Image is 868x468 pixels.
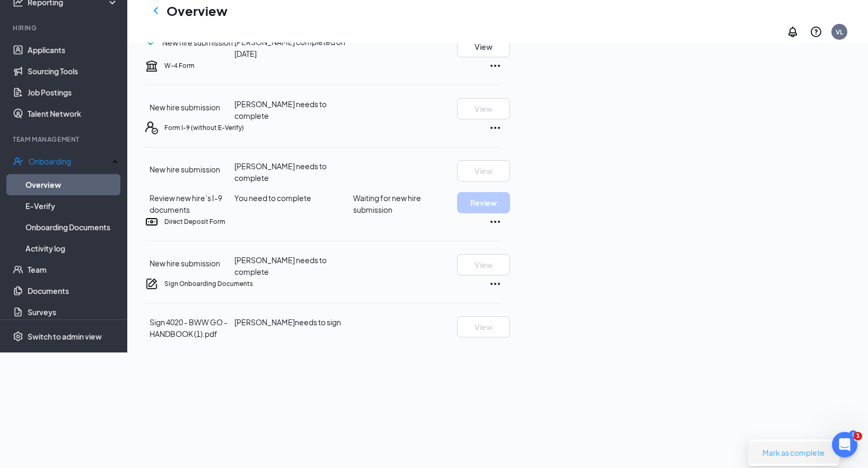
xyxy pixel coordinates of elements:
svg: Notifications [786,25,799,38]
div: [PERSON_NAME] needs to sign [234,316,353,328]
h5: Direct Deposit Form [164,217,225,227]
svg: Ellipses [489,122,502,134]
svg: CompanyDocumentIcon [145,278,158,290]
h5: Form I-9 (without E-Verify) [164,123,244,133]
span: Sign 4020 - BWW GO - HANDBOOK (1).pdf [150,317,227,339]
span: New hire submission [150,258,220,268]
span: [PERSON_NAME] needs to complete [234,161,327,183]
a: E-Verify [25,195,118,216]
h5: Sign Onboarding Documents [164,279,253,289]
span: New hire submission [150,164,220,174]
div: Onboarding [29,156,109,167]
button: View [457,316,510,337]
span: [PERSON_NAME] completed on [DATE] [234,37,345,58]
a: Team [28,259,118,280]
a: Documents [28,280,118,301]
span: You need to complete [234,193,311,203]
div: 1 [849,430,857,439]
svg: Ellipses [489,59,502,72]
a: Sourcing Tools [28,60,118,82]
iframe: Intercom live chat [832,432,857,457]
svg: UserCheck [13,156,23,167]
svg: Settings [13,331,23,341]
button: View [457,36,510,57]
svg: Ellipses [489,215,502,228]
button: Review [457,192,510,213]
span: New hire submission [162,38,233,47]
span: Mark as complete [762,447,825,458]
div: Switch to admin view [28,331,102,341]
svg: QuestionInfo [810,25,822,38]
svg: Ellipses [489,278,502,290]
button: View [457,98,510,119]
svg: TaxGovernmentIcon [145,59,158,72]
button: View [457,160,510,181]
a: Surveys [28,301,118,323]
span: Review new hire’s I-9 documents [150,193,222,214]
h1: Overview [166,2,227,20]
svg: FormI9EVerifyIcon [145,122,158,134]
span: Waiting for new hire submission [353,192,457,215]
a: Overview [25,174,118,195]
span: 1 [854,432,862,440]
div: Team Management [13,135,116,144]
a: Job Postings [28,82,118,103]
a: Talent Network [28,103,118,124]
div: Hiring [13,23,116,32]
span: [PERSON_NAME] needs to complete [234,99,327,120]
a: Activity log [25,238,118,259]
div: VL [836,28,843,37]
span: New hire submission [150,102,220,112]
button: Mark as complete [754,444,833,461]
span: [PERSON_NAME] needs to complete [234,255,327,276]
a: Applicants [28,39,118,60]
a: Onboarding Documents [25,216,118,238]
button: View [457,254,510,275]
h5: W-4 Form [164,61,195,71]
svg: ChevronLeft [150,4,162,17]
svg: DirectDepositIcon [145,215,158,228]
